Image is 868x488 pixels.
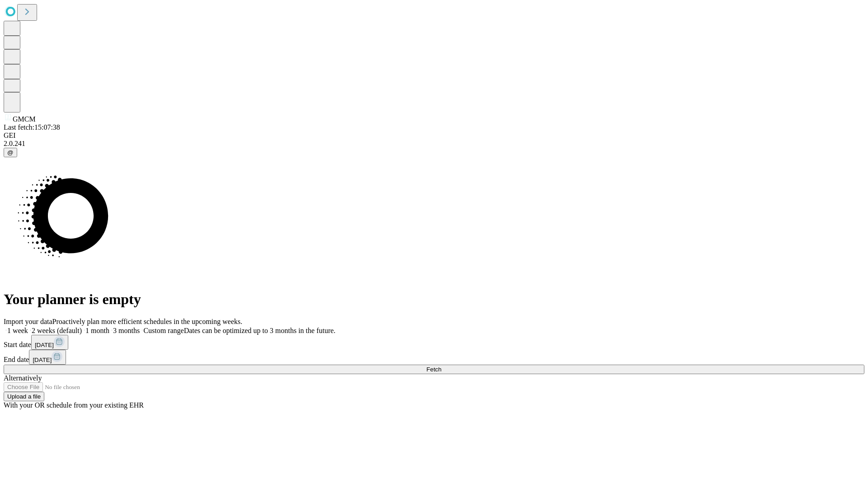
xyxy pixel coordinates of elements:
[7,149,14,156] span: @
[426,366,441,373] span: Fetch
[52,318,242,325] span: Proactively plan more efficient schedules in the upcoming weeks.
[143,327,184,334] span: Custom range
[4,148,17,157] button: @
[4,140,864,148] div: 2.0.241
[4,350,864,365] div: End date
[4,131,864,140] div: GEI
[4,365,864,374] button: Fetch
[4,123,60,131] span: Last fetch: 15:07:38
[7,327,28,334] span: 1 week
[31,335,68,350] button: [DATE]
[4,392,44,401] button: Upload a file
[35,342,54,348] span: [DATE]
[113,327,140,334] span: 3 months
[85,327,109,334] span: 1 month
[33,357,52,363] span: [DATE]
[13,115,36,123] span: GMCM
[4,335,864,350] div: Start date
[4,291,864,308] h1: Your planner is empty
[29,350,66,365] button: [DATE]
[4,318,52,325] span: Import your data
[4,401,144,409] span: With your OR schedule from your existing EHR
[4,374,42,382] span: Alternatively
[184,327,335,334] span: Dates can be optimized up to 3 months in the future.
[32,327,82,334] span: 2 weeks (default)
